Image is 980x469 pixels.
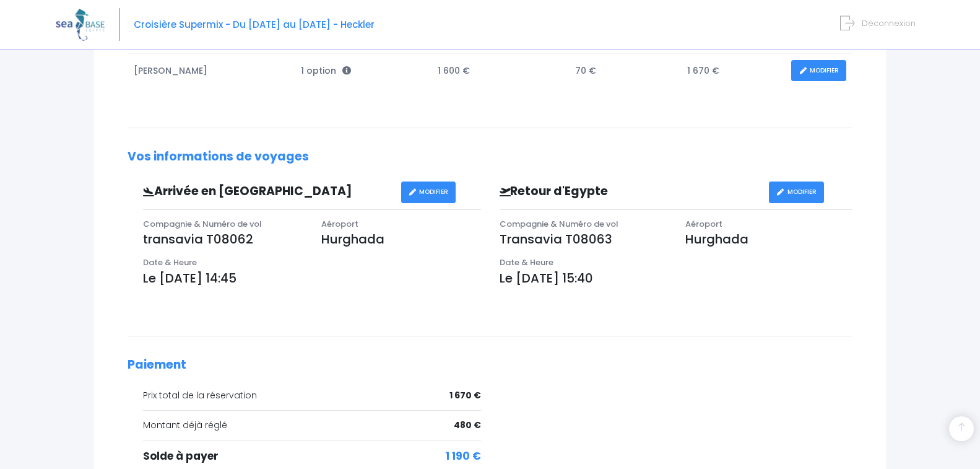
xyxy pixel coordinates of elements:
[128,150,852,164] h2: Vos informations de voyages
[769,182,824,203] a: MODIFIER
[143,218,262,230] span: Compagnie & Numéro de vol
[143,230,303,248] p: transavia T08062
[500,256,553,268] span: Date & Heure
[685,230,852,248] p: Hurghada
[685,218,722,230] span: Aéroport
[431,54,569,88] td: 1 600 €
[454,419,481,432] span: 480 €
[134,185,401,199] h3: Arrivée en [GEOGRAPHIC_DATA]
[569,54,681,88] td: 70 €
[446,449,481,465] span: 1 190 €
[128,358,852,372] h2: Paiement
[500,230,667,248] p: Transavia T08063
[143,256,197,268] span: Date & Heure
[321,218,358,230] span: Aéroport
[143,269,481,287] p: Le [DATE] 14:45
[449,389,481,402] span: 1 670 €
[321,230,481,248] p: Hurghada
[143,419,481,432] div: Montant déjà réglé
[500,218,618,230] span: Compagnie & Numéro de vol
[500,269,853,287] p: Le [DATE] 15:40
[791,60,846,82] a: MODIFIER
[401,182,456,203] a: MODIFIER
[490,185,769,199] h3: Retour d'Egypte
[862,17,916,29] span: Déconnexion
[143,389,481,402] div: Prix total de la réservation
[143,449,481,465] div: Solde à payer
[128,54,295,88] td: [PERSON_NAME]
[301,64,351,77] span: 1 option
[681,54,785,88] td: 1 670 €
[134,18,375,31] span: Croisière Supermix - Du [DATE] au [DATE] - Heckler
